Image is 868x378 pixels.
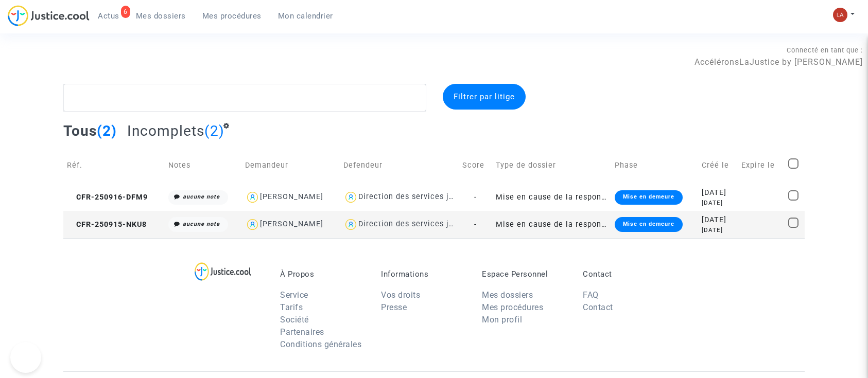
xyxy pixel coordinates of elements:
[381,269,466,279] p: Informations
[358,220,644,228] div: Direction des services judiciaires du Ministère de la Justice - Bureau FIP4
[165,147,241,184] td: Notes
[67,193,148,202] span: CFR-250916-DFM9
[358,192,644,201] div: Direction des services judiciaires du Ministère de la Justice - Bureau FIP4
[128,8,194,24] a: Mes dossiers
[702,214,734,226] div: [DATE]
[270,8,341,24] a: Mon calendrier
[492,211,611,238] td: Mise en cause de la responsabilité de l'Etat pour lenteur excessive de la Justice (dossier avocat)
[381,302,407,312] a: Presse
[280,290,308,300] a: Service
[492,147,611,184] td: Type de dossier
[611,147,698,184] td: Phase
[787,46,863,54] span: Connecté en tant que :
[583,269,668,279] p: Contact
[340,147,458,184] td: Defendeur
[202,11,262,21] span: Mes procédures
[98,11,119,21] span: Actus
[245,190,260,205] img: icon-user.svg
[615,190,683,205] div: Mise en demeure
[245,217,260,232] img: icon-user.svg
[474,193,477,202] span: -
[67,220,147,229] span: CFR-250915-NKU8
[738,147,785,184] td: Expire le
[615,217,683,231] div: Mise en demeure
[280,315,309,325] a: Société
[280,339,361,349] a: Conditions générales
[121,6,130,18] div: 6
[280,327,324,337] a: Partenaires
[474,220,477,229] span: -
[195,262,252,281] img: logo-lg.svg
[278,11,333,21] span: Mon calendrier
[492,184,611,211] td: Mise en cause de la responsabilité de l'Etat pour lenteur excessive de la Justice (dossier avocat)
[260,220,323,228] div: [PERSON_NAME]
[90,8,128,24] a: 6Actus
[63,147,165,184] td: Réf.
[698,147,738,184] td: Créé le
[482,290,533,300] a: Mes dossiers
[459,147,493,184] td: Score
[833,8,847,22] img: 3f9b7d9779f7b0ffc2b90d026f0682a9
[280,302,303,312] a: Tarifs
[702,226,734,235] div: [DATE]
[183,221,220,227] i: aucune note
[482,269,567,279] p: Espace Personnel
[454,92,515,101] span: Filtrer par litige
[343,190,358,205] img: icon-user.svg
[260,192,323,201] div: [PERSON_NAME]
[10,342,41,373] iframe: Help Scout Beacon - Open
[127,122,204,139] span: Incomplets
[381,290,420,300] a: Vos droits
[343,217,358,232] img: icon-user.svg
[702,199,734,207] div: [DATE]
[241,147,340,184] td: Demandeur
[194,8,270,24] a: Mes procédures
[702,187,734,199] div: [DATE]
[482,302,543,312] a: Mes procédures
[482,315,522,325] a: Mon profil
[97,122,117,139] span: (2)
[63,122,97,139] span: Tous
[583,290,599,300] a: FAQ
[583,302,613,312] a: Contact
[183,193,220,200] i: aucune note
[8,5,90,26] img: jc-logo.svg
[136,11,186,21] span: Mes dossiers
[280,269,366,279] p: À Propos
[204,122,224,139] span: (2)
